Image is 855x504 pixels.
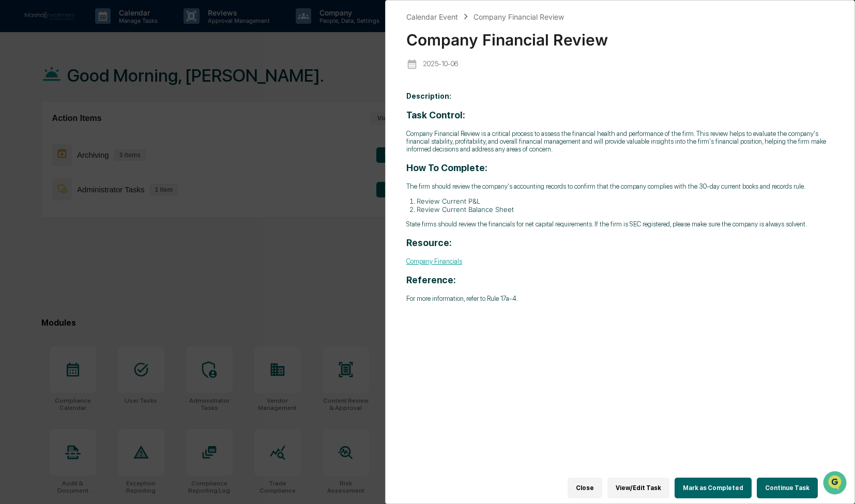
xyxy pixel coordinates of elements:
p: State firms should review the financials for net capital requirements. If the firm is SEC registe... [406,220,834,228]
button: Continue Task [757,478,818,498]
div: Start new chat [35,79,170,89]
b: Description: [406,92,451,100]
div: We're available if you need us! [35,89,131,97]
div: Company Financial Review [474,12,564,21]
p: The firm should review the company's accounting records to confirm that the company complies with... [406,182,834,190]
button: Start new chat [176,82,188,94]
strong: Resource: [406,237,452,248]
iframe: Open customer support [822,470,850,498]
div: 🗄️ [75,131,83,139]
strong: How To Complete: [406,162,487,173]
a: 🖐️Preclearance [6,126,71,144]
span: Attestations [85,130,128,140]
li: Review Current P&L [417,197,834,205]
a: 🗄️Attestations [71,126,132,144]
a: Company Financials [406,257,462,265]
p: 2025-10-06 [423,60,458,68]
button: Mark as Completed [675,478,752,498]
div: 🔎 [10,150,19,159]
p: For more information, refer to Rule 17a-4. [406,295,834,302]
strong: Task Control: [406,110,465,120]
p: Company Financial Review is a critical process to assess the financial health and performance of ... [406,130,834,153]
span: Data Lookup [21,149,65,160]
div: Calendar Event [406,12,458,21]
button: Close [568,478,602,498]
button: View/Edit Task [607,478,669,498]
span: Pylon [103,175,125,182]
a: Powered byPylon [73,174,125,182]
p: How can we help? [10,21,188,38]
strong: Reference: [406,274,456,285]
div: Company Financial Review [406,22,834,49]
span: Preclearance [21,130,67,140]
div: 🖐️ [10,131,19,139]
a: 🔎Data Lookup [6,145,69,164]
img: 1746055101610-c473b297-6a78-478c-a979-82029cc54cd1 [10,79,29,97]
li: Review Current Balance Sheet [417,205,834,213]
